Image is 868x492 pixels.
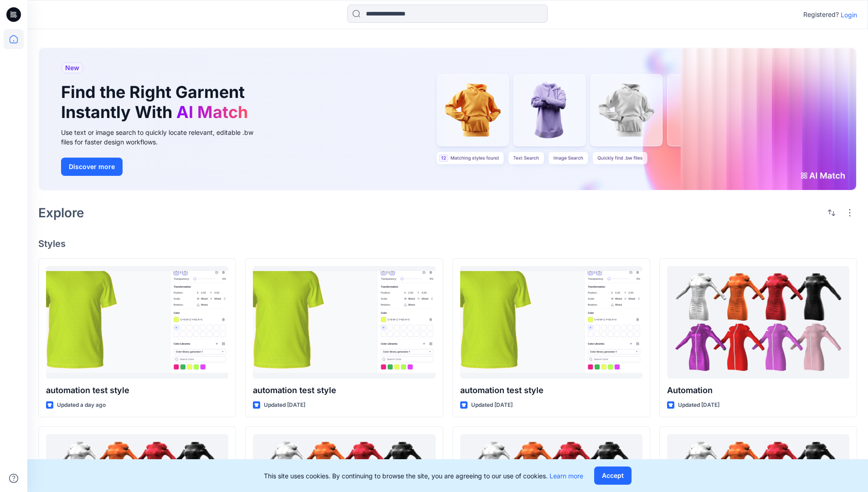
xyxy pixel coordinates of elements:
[61,158,123,176] button: Discover more
[61,82,252,122] h1: Find the Right Garment Instantly With
[46,384,228,397] p: automation test style
[460,384,642,397] p: automation test style
[38,238,857,249] h4: Styles
[471,400,513,410] p: Updated [DATE]
[264,400,305,410] p: Updated [DATE]
[176,102,248,122] span: AI Match
[38,205,84,220] h2: Explore
[57,400,106,410] p: Updated a day ago
[550,472,583,480] a: Learn more
[65,62,79,73] span: New
[253,266,435,379] a: automation test style
[678,400,719,410] p: Updated [DATE]
[803,9,839,20] p: Registered?
[253,384,435,397] p: automation test style
[460,266,642,379] a: automation test style
[667,266,849,379] a: Automation
[841,10,857,20] p: Login
[61,128,266,147] div: Use text or image search to quickly locate relevant, editable .bw files for faster design workflows.
[667,384,849,397] p: Automation
[264,471,583,481] p: This site uses cookies. By continuing to browse the site, you are agreeing to our use of cookies.
[46,266,228,379] a: automation test style
[594,466,632,485] button: Accept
